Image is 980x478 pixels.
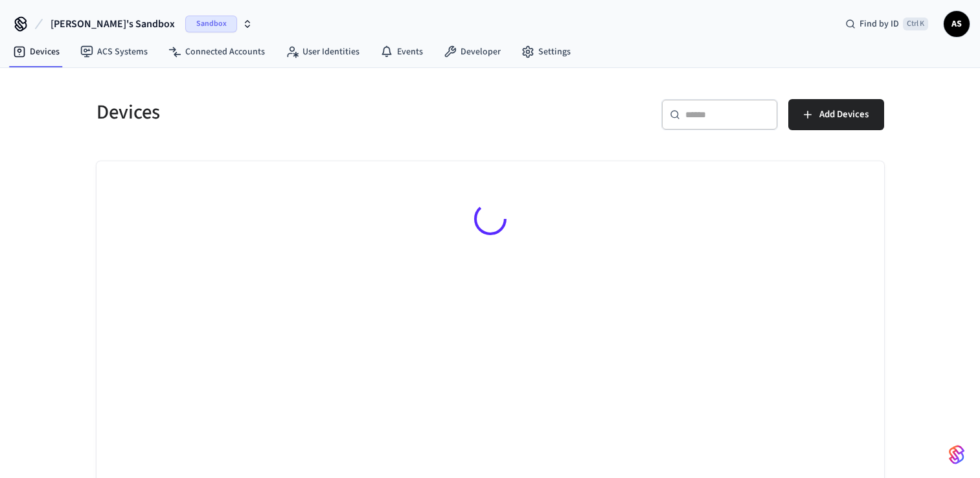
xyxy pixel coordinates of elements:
[860,17,899,30] span: Find by ID
[185,16,237,32] span: Sandbox
[903,17,928,30] span: Ctrl K
[70,40,158,63] a: ACS Systems
[51,16,175,32] span: [PERSON_NAME]'s Sandbox
[949,444,964,465] img: SeamLogoGradient.69752ec5.svg
[275,40,370,63] a: User Identities
[370,40,433,63] a: Events
[945,12,968,36] span: AS
[511,40,581,63] a: Settings
[3,40,70,63] a: Devices
[788,99,884,130] button: Add Devices
[819,106,869,123] span: Add Devices
[944,11,970,37] button: AS
[835,12,939,36] div: Find by IDCtrl K
[97,99,483,126] h5: Devices
[433,40,511,63] a: Developer
[158,40,275,63] a: Connected Accounts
